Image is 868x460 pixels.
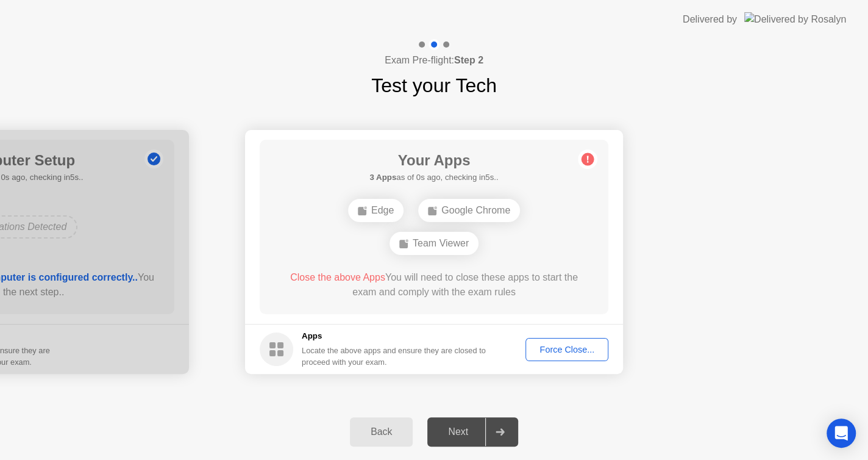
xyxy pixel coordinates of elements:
span: Close the above Apps [290,272,385,282]
h5: Apps [302,330,486,342]
img: Delivered by Rosalyn [744,12,846,26]
h5: as of 0s ago, checking in5s.. [369,171,498,184]
div: Back [354,426,409,437]
button: Next [427,417,518,447]
button: Force Close... [525,338,608,361]
div: Delivered by [683,12,737,27]
div: Open Intercom Messenger [827,419,856,448]
div: Team Viewer [390,232,478,255]
h1: Your Apps [369,149,498,171]
h1: Test your Tech [371,71,497,100]
div: Locate the above apps and ensure they are closed to proceed with your exam. [302,345,486,368]
div: Next [431,426,485,437]
div: You will need to close these apps to start the exam and comply with the exam rules [277,270,591,300]
div: Force Close... [530,345,604,354]
b: Step 2 [454,55,483,65]
div: Google Chrome [418,199,520,222]
b: 3 Apps [369,173,396,182]
button: Back [350,417,413,447]
div: Edge [348,199,404,222]
h4: Exam Pre-flight: [385,53,483,68]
